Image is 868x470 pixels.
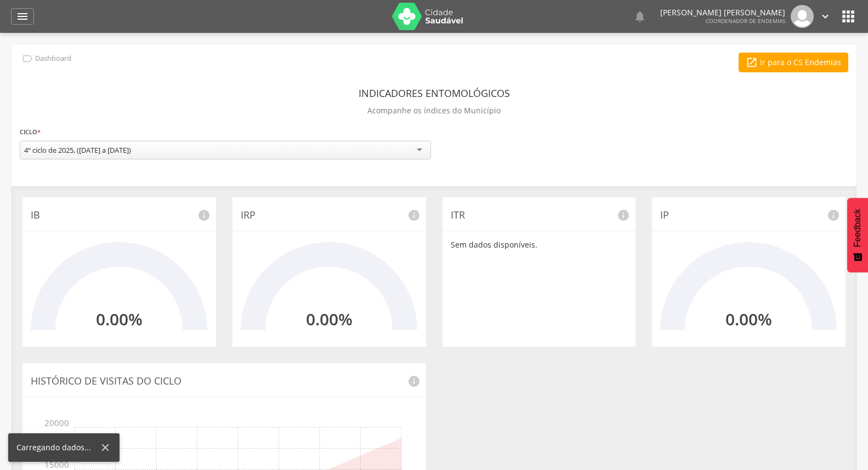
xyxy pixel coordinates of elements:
[827,209,840,222] i: info
[660,208,837,222] p: IP
[53,411,69,427] span: 20000
[706,17,785,25] span: Coordenador de Endemias
[16,442,99,453] div: Carregando dados...
[739,53,848,72] a: Ir para o CS Endemias
[367,103,501,118] p: Acompanhe os índices do Município
[819,10,831,22] i: 
[633,5,646,28] a: 
[853,209,863,247] span: Feedback
[197,209,211,222] i: info
[847,198,868,272] button: Feedback - Mostrar pesquisa
[31,208,208,222] p: IB
[819,5,831,28] a: 
[16,10,29,23] i: 
[451,208,628,222] p: ITR
[359,83,510,103] header: Indicadores Entomológicos
[660,9,785,16] p: [PERSON_NAME] [PERSON_NAME]
[407,375,421,388] i: info
[35,54,71,63] p: Dashboard
[31,374,418,388] p: Histórico de Visitas do Ciclo
[633,10,646,23] i: 
[407,209,421,222] i: info
[451,239,628,250] p: Sem dados disponíveis.
[20,126,41,138] label: Ciclo
[725,310,772,328] h2: 0.00%
[96,310,143,328] h2: 0.00%
[617,209,630,222] i: info
[11,8,34,25] a: 
[746,56,758,68] i: 
[306,310,353,328] h2: 0.00%
[21,53,33,65] i: 
[241,208,418,222] p: IRP
[839,8,857,25] i: 
[24,145,131,155] div: 4º ciclo de 2025, ([DATE] a [DATE])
